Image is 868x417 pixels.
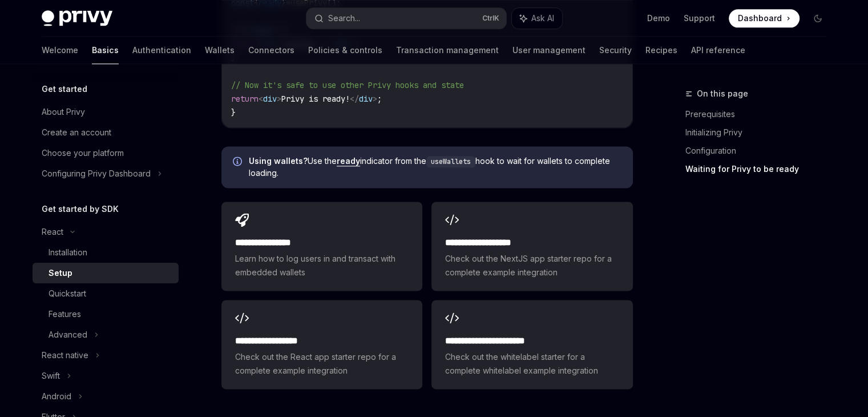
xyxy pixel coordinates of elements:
[396,37,499,64] a: Transaction management
[445,252,619,279] span: Check out the NextJS app starter repo for a complete example integration
[685,105,836,123] a: Prerequisites
[512,37,586,64] a: User management
[738,13,782,24] span: Dashboard
[426,156,475,167] code: useWallets
[42,105,85,119] div: About Privy
[697,87,748,101] span: On this page
[92,37,119,64] a: Basics
[42,202,119,216] h5: Get started by SDK
[42,146,124,160] div: Choose your platform
[42,369,60,383] div: Swift
[49,307,81,321] div: Features
[231,107,236,118] span: }
[221,202,422,291] a: **** **** **** *Learn how to log users in and transact with embedded wallets
[645,37,677,64] a: Recipes
[42,167,151,181] div: Configuring Privy Dashboard
[231,80,464,90] span: // Now it's safe to use other Privy hooks and state
[445,350,619,378] span: Check out the whitelabel starter for a complete whitelabel example integration
[33,242,179,263] a: Installation
[42,390,71,403] div: Android
[337,156,360,166] a: ready
[350,94,359,104] span: </
[231,94,259,104] span: return
[248,37,294,64] a: Connectors
[691,37,745,64] a: API reference
[205,37,235,64] a: Wallets
[233,157,244,168] svg: Info
[42,126,111,139] div: Create an account
[249,155,621,179] span: Use the indicator from the hook to wait for wallets to complete loading.
[249,156,308,166] strong: Using wallets?
[684,13,715,24] a: Support
[235,350,409,378] span: Check out the React app starter repo for a complete example integration
[42,37,78,64] a: Welcome
[373,94,377,104] span: >
[685,160,836,178] a: Waiting for Privy to be ready
[359,94,373,104] span: div
[49,246,87,259] div: Installation
[263,94,277,104] span: div
[431,202,632,291] a: **** **** **** ****Check out the NextJS app starter repo for a complete example integration
[259,94,263,104] span: <
[685,142,836,160] a: Configuration
[33,143,179,163] a: Choose your platform
[377,94,382,104] span: ;
[599,37,632,64] a: Security
[328,11,360,25] div: Search...
[512,8,562,29] button: Ask AI
[49,287,86,300] div: Quickstart
[49,266,72,280] div: Setup
[42,82,87,96] h5: Get started
[42,10,112,26] img: dark logo
[306,8,506,29] button: Search...CtrlK
[33,122,179,143] a: Create an account
[33,304,179,324] a: Features
[33,102,179,122] a: About Privy
[281,94,350,104] span: Privy is ready!
[308,37,382,64] a: Policies & controls
[33,283,179,304] a: Quickstart
[221,300,422,389] a: **** **** **** ***Check out the React app starter repo for a complete example integration
[531,13,554,24] span: Ask AI
[685,123,836,142] a: Initializing Privy
[647,13,670,24] a: Demo
[42,348,88,362] div: React native
[277,94,281,104] span: >
[809,9,827,27] button: Toggle dark mode
[482,14,499,23] span: Ctrl K
[33,263,179,283] a: Setup
[729,9,800,27] a: Dashboard
[49,328,87,342] div: Advanced
[431,300,632,389] a: **** **** **** **** ***Check out the whitelabel starter for a complete whitelabel example integra...
[132,37,191,64] a: Authentication
[235,252,409,279] span: Learn how to log users in and transact with embedded wallets
[42,225,63,239] div: React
